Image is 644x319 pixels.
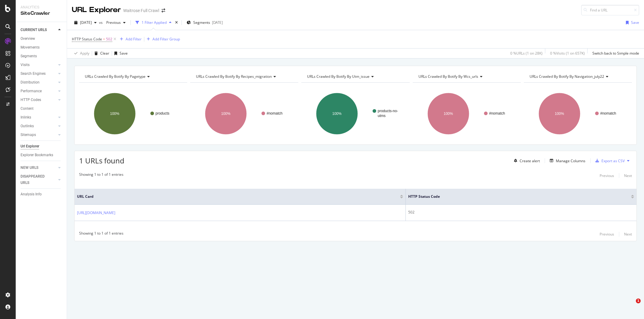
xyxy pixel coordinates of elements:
button: Next [624,172,632,179]
a: Content [21,106,62,112]
h4: URLs Crawled By Botify By navigation_july22 [528,72,626,81]
button: Next [624,231,632,238]
div: 0 % URLs ( 1 on 28K ) [510,51,543,56]
text: #nomatch [267,111,283,115]
a: NEW URLS [21,165,56,171]
div: Overview [21,36,35,42]
div: Visits [21,62,30,68]
div: 502 [408,210,634,215]
div: Switch back to Simple mode [592,51,639,56]
div: Previous [600,173,614,178]
text: 100% [110,112,120,116]
div: Inlinks [21,114,31,121]
div: HTTP Codes [21,97,41,103]
button: 1 Filter Applied [133,18,174,27]
div: Add Filter Group [152,36,180,42]
span: 2025 Aug. 30th [80,20,92,25]
div: Movements [21,44,40,51]
div: [DATE] [212,20,223,25]
button: Save [623,18,639,27]
span: URL Card [77,194,399,199]
button: Export as CSV [593,156,625,166]
svg: A chart. [413,87,521,140]
span: vs [99,20,104,25]
div: Export as CSV [601,158,625,163]
text: #nomatch [489,111,505,115]
div: Analytics [21,5,62,10]
svg: A chart. [301,87,409,140]
a: Sitemaps [21,132,56,138]
span: 1 [636,298,641,303]
div: Segments [21,53,37,59]
span: URLs Crawled By Botify By utm_issue [307,74,370,79]
h4: URLs Crawled By Botify By utm_issue [306,72,404,81]
button: Create alert [511,156,540,166]
div: Analysis Info [21,191,42,197]
button: [DATE] [72,18,99,27]
div: NEW URLS [21,165,38,171]
div: CURRENT URLS [21,27,47,33]
div: Showing 1 to 1 of 1 entries [79,172,123,179]
span: HTTP Status Code [408,194,622,199]
text: utms [378,114,386,118]
button: Manage Columns [547,157,585,164]
div: Explorer Bookmarks [21,152,53,158]
span: HTTP Status Code [72,36,102,42]
div: 1 Filter Applied [142,20,167,25]
text: 100% [555,112,564,116]
a: DISAPPEARED URLS [21,173,56,186]
a: Visits [21,62,56,68]
svg: A chart. [190,87,298,140]
button: Previous [600,231,614,238]
div: Performance [21,88,42,94]
div: Distribution [21,79,40,86]
div: Content [21,106,34,112]
text: products [155,111,169,115]
span: URLs Crawled By Botify By pagetype [85,74,146,79]
div: 0 % Visits ( 1 on 657K ) [550,51,585,56]
div: DISAPPEARED URLS [21,173,51,186]
button: Add Filter Group [144,36,180,43]
a: Performance [21,88,56,94]
span: 502 [106,35,112,43]
span: = [103,36,105,42]
text: products-no- [378,109,398,113]
div: Next [624,173,632,178]
span: URLs Crawled By Botify By navigation_july22 [530,74,604,79]
a: Segments [21,53,62,59]
svg: A chart. [524,87,632,140]
div: Save [120,51,128,56]
a: Inlinks [21,114,56,121]
a: CURRENT URLS [21,27,56,33]
span: 1 URLs found [79,156,124,166]
div: times [174,20,179,26]
button: Clear [92,49,109,58]
a: HTTP Codes [21,97,56,103]
svg: A chart. [79,87,187,140]
text: 100% [221,112,231,116]
div: Clear [100,51,109,56]
text: 100% [332,112,342,116]
button: Add Filter [117,36,142,43]
span: URLs Crawled By Botify By wcs_urls [418,74,478,79]
div: Search Engines [21,71,46,77]
a: [URL][DOMAIN_NAME] [77,210,115,216]
a: Url Explorer [21,143,62,150]
div: Waitrose Full Crawl [123,8,159,14]
h4: URLs Crawled By Botify By recipes_migration [195,72,293,81]
input: Find a URL [581,5,639,15]
span: Segments [193,20,210,25]
iframe: Intercom live chat [623,298,638,313]
div: Outlinks [21,123,34,129]
div: SiteCrawler [21,10,62,17]
span: Previous [104,20,121,25]
h4: URLs Crawled By Botify By pagetype [84,72,182,81]
a: Distribution [21,79,56,86]
div: Previous [600,232,614,237]
button: Previous [600,172,614,179]
button: Save [112,49,128,58]
h4: URLs Crawled By Botify By wcs_urls [417,72,515,81]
